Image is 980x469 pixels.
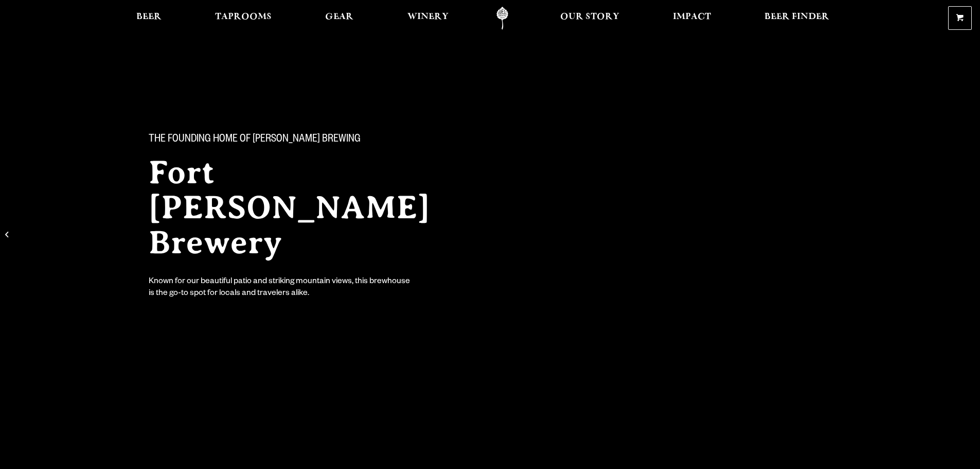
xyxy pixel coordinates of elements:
[401,7,455,30] a: Winery
[764,13,829,21] span: Beer Finder
[554,7,626,30] a: Our Story
[758,7,836,30] a: Beer Finder
[483,7,522,30] a: Odell Home
[666,7,718,30] a: Impact
[136,13,162,21] span: Beer
[673,13,711,21] span: Impact
[215,13,272,21] span: Taprooms
[149,276,412,300] div: Known for our beautiful patio and striking mountain views, this brewhouse is the go-to spot for l...
[325,13,353,21] span: Gear
[208,7,278,30] a: Taprooms
[318,7,360,30] a: Gear
[560,13,619,21] span: Our Story
[149,155,470,260] h2: Fort [PERSON_NAME] Brewery
[130,7,168,30] a: Beer
[407,13,449,21] span: Winery
[149,133,361,147] span: The Founding Home of [PERSON_NAME] Brewing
